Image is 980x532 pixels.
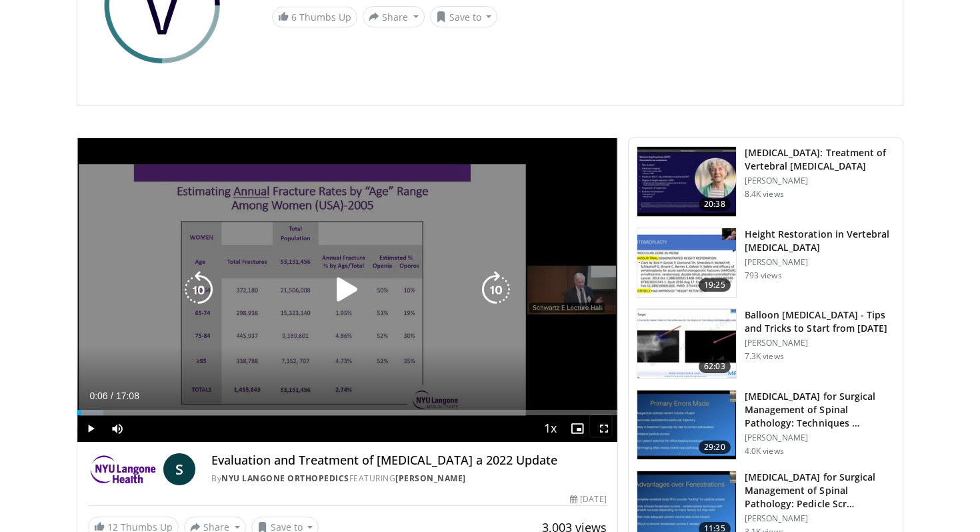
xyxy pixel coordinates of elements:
span: 20:38 [699,198,731,211]
p: 4.0K views [745,446,784,457]
a: S [163,453,195,485]
img: 25ef60d6-1e84-409f-8302-361670ea7e13.150x105_q85_crop-smart_upscale.jpg [637,390,736,460]
button: Fullscreen [591,415,617,442]
a: NYU Langone Orthopedics [221,473,349,484]
h3: Balloon [MEDICAL_DATA] - Tips and Tricks to Start from [DATE] [745,308,895,335]
p: [PERSON_NAME] [745,176,895,186]
span: 6 [291,11,297,23]
a: [PERSON_NAME] [395,473,466,484]
video-js: Video Player [77,138,617,443]
span: 29:20 [699,441,731,454]
span: / [111,390,113,401]
h3: [MEDICAL_DATA]: Treatment of Vertebral [MEDICAL_DATA] [745,146,895,173]
span: 17:08 [116,390,139,401]
p: 8.4K views [745,189,784,200]
span: 62:03 [699,360,731,373]
h3: [MEDICAL_DATA] for Surgical Management of Spinal Pathology: Techniques … [745,390,895,430]
img: 0cae8376-61df-4d0e-94d1-d9dddb55642e.150x105_q85_crop-smart_upscale.jpg [637,147,736,216]
p: [PERSON_NAME] [745,513,895,524]
img: 3192e370-0840-44d1-80cc-67b25e0eeb7e.150x105_q85_crop-smart_upscale.jpg [637,228,736,298]
p: [PERSON_NAME] [745,433,895,443]
h3: Height Restoration in Vertebral [MEDICAL_DATA] [745,228,895,254]
p: 7.3K views [745,351,784,362]
button: Play [77,415,104,442]
button: Enable picture-in-picture mode [564,415,591,442]
h4: Evaluation and Treatment of [MEDICAL_DATA] a 2022 Update [211,453,606,468]
div: By FEATURING [211,473,606,485]
img: 35c5ea56-8caa-4869-b7c2-310aa08ee3e7.150x105_q85_crop-smart_upscale.jpg [637,309,736,378]
p: 793 views [745,270,782,281]
button: Save to [430,6,498,27]
a: 29:20 [MEDICAL_DATA] for Surgical Management of Spinal Pathology: Techniques … [PERSON_NAME] 4.0K... [637,390,895,461]
p: [PERSON_NAME] [745,338,895,348]
p: [PERSON_NAME] [745,257,895,268]
button: Mute [104,415,131,442]
a: 62:03 Balloon [MEDICAL_DATA] - Tips and Tricks to Start from [DATE] [PERSON_NAME] 7.3K views [637,308,895,379]
button: Playback Rate [537,415,564,442]
button: Share [363,6,425,27]
div: [DATE] [570,493,606,505]
a: 6 Thumbs Up [272,7,357,27]
div: Progress Bar [77,410,617,415]
span: 19:25 [699,278,731,292]
h3: [MEDICAL_DATA] for Surgical Management of Spinal Pathology: Pedicle Scr… [745,471,895,511]
a: 19:25 Height Restoration in Vertebral [MEDICAL_DATA] [PERSON_NAME] 793 views [637,228,895,298]
span: 0:06 [89,390,107,401]
img: NYU Langone Orthopedics [88,453,158,485]
a: 20:38 [MEDICAL_DATA]: Treatment of Vertebral [MEDICAL_DATA] [PERSON_NAME] 8.4K views [637,146,895,217]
